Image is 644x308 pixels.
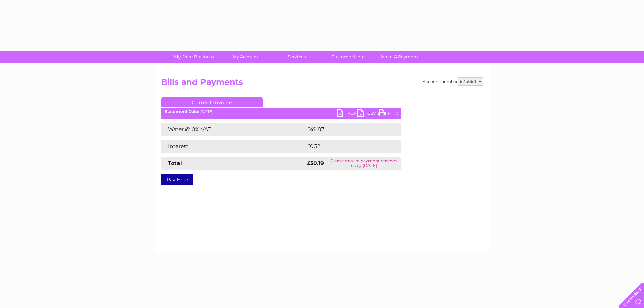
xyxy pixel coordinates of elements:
td: Interest [161,140,305,153]
strong: Total [168,160,182,166]
td: Water @ 0% VAT [161,123,305,136]
h2: Bills and Payments [161,77,483,90]
td: £0.32 [305,140,385,153]
a: Print [378,109,398,119]
td: £49.87 [305,123,388,136]
a: Current Invoice [161,97,263,107]
a: CSV [357,109,378,119]
a: Services [269,51,325,63]
div: Account number [423,77,483,86]
b: Statement Date: [165,109,199,114]
a: Pay Here [161,174,193,185]
a: My Clear Business [166,51,222,63]
a: PDF [337,109,357,119]
div: [DATE] [161,109,401,114]
td: Please ensure payment reaches us by [DATE] [327,157,401,170]
strong: £50.19 [307,160,324,166]
a: Make A Payment [372,51,427,63]
a: Customer Help [320,51,376,63]
a: My Account [217,51,273,63]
